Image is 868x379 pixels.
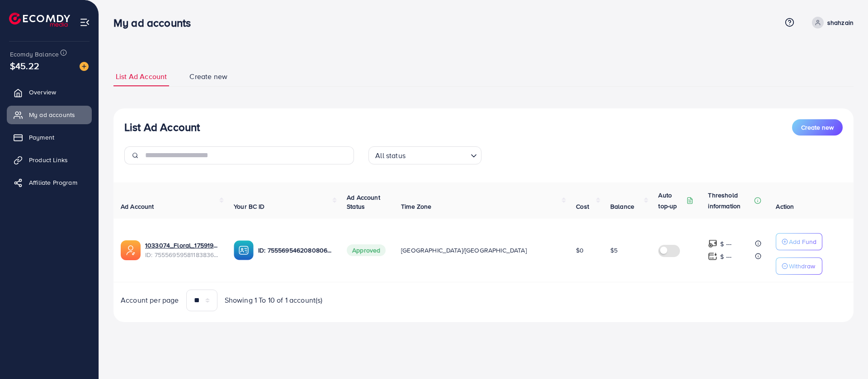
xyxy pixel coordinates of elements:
span: ID: 7555695958118383632 [145,250,219,259]
p: Add Fund [789,236,816,247]
span: Balance [610,202,634,211]
button: Withdraw [776,257,822,275]
span: $45.22 [10,59,39,72]
p: Auto top-up [658,190,684,211]
img: ic-ba-acc.ded83a64.svg [234,240,254,260]
span: Product Links [29,155,68,164]
img: top-up amount [708,239,717,248]
span: $0 [576,246,584,255]
a: Product Links [7,151,92,169]
span: Create new [189,71,227,82]
p: ID: 7555695462080806928 [258,245,332,256]
p: $ --- [720,239,731,249]
p: $ --- [720,251,731,262]
div: Search for option [368,146,481,164]
span: Ad Account Status [347,193,380,211]
img: menu [80,17,90,28]
a: My ad accounts [7,106,92,124]
h3: My ad accounts [113,16,198,29]
span: Affiliate Program [29,178,77,187]
img: top-up amount [708,252,717,261]
a: Payment [7,128,92,146]
span: [GEOGRAPHIC_DATA]/[GEOGRAPHIC_DATA] [401,246,527,255]
span: My ad accounts [29,110,75,119]
span: Action [776,202,794,211]
span: All status [373,149,407,162]
span: Ecomdy Balance [10,50,59,59]
p: Threshold information [708,190,752,211]
span: Ad Account [121,202,154,211]
h3: List Ad Account [124,121,200,134]
img: image [80,62,89,71]
button: Create new [792,119,843,136]
div: <span class='underline'>1033074_Floral_1759197578581</span></br>7555695958118383632 [145,241,219,259]
img: logo [9,13,70,27]
a: Affiliate Program [7,173,92,192]
iframe: Chat [830,338,861,372]
button: Add Fund [776,233,822,250]
img: ic-ads-acc.e4c84228.svg [121,240,141,260]
a: 1033074_Floral_1759197578581 [145,241,219,250]
span: Approved [347,244,386,256]
span: Cost [576,202,589,211]
span: List Ad Account [116,71,167,82]
span: Payment [29,133,54,142]
span: Account per page [121,295,179,305]
a: Overview [7,83,92,101]
a: shahzain [808,17,854,28]
span: $5 [610,246,618,255]
span: Overview [29,88,56,97]
p: Withdraw [789,261,815,271]
span: Create new [801,123,834,132]
span: Time Zone [401,202,431,211]
span: Showing 1 To 10 of 1 account(s) [225,295,323,305]
input: Search for option [408,147,467,162]
span: Your BC ID [234,202,265,211]
p: shahzain [827,17,854,28]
